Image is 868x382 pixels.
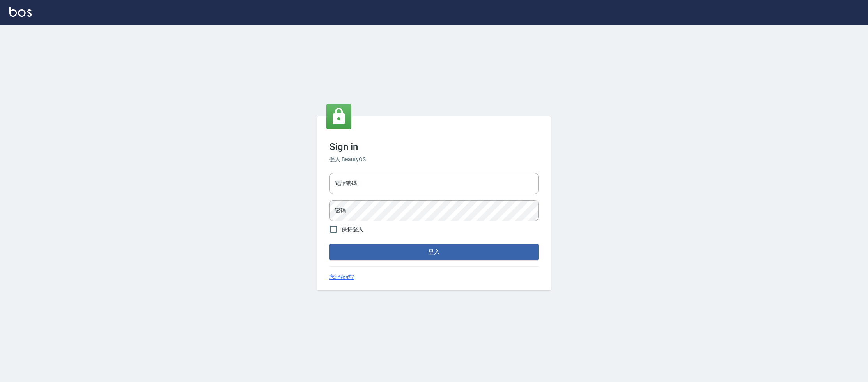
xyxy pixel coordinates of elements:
[342,225,363,234] span: 保持登入
[9,7,32,17] img: Logo
[329,273,354,281] a: 忘記密碼?
[329,155,539,164] h6: 登入 BeautyOS
[329,244,539,260] button: 登入
[329,141,539,152] h3: Sign in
